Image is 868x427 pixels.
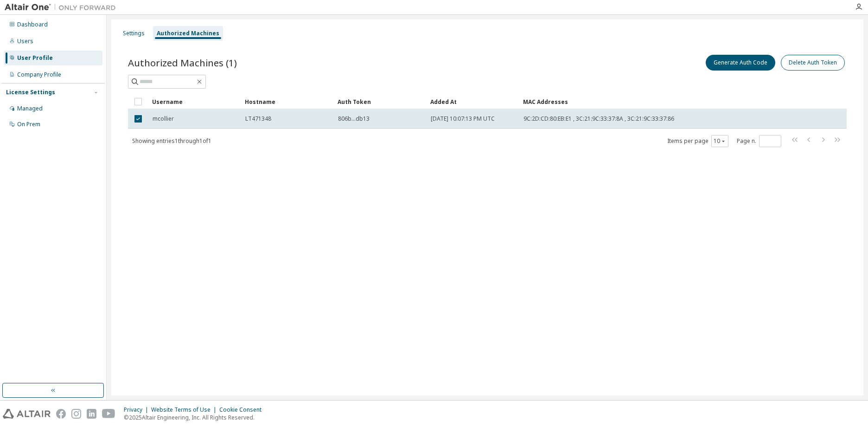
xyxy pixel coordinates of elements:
[6,89,55,96] div: License Settings
[3,409,51,419] img: altair_logo.svg
[157,30,219,37] div: Authorized Machines
[151,406,219,414] div: Website Terms of Use
[128,56,237,69] span: Authorized Machines (1)
[17,54,53,62] div: User Profile
[706,55,775,71] button: Generate Auth Code
[56,409,66,419] img: facebook.svg
[737,135,781,147] span: Page n.
[338,94,423,109] div: Auth Token
[17,105,43,112] div: Managed
[17,71,61,78] div: Company Profile
[781,55,845,71] button: Delete Auth Token
[153,115,174,123] span: mcollier
[17,38,33,45] div: Users
[87,409,96,419] img: linkedin.svg
[71,409,81,419] img: instagram.svg
[219,406,267,414] div: Cookie Consent
[523,94,749,109] div: MAC Addresses
[431,115,495,123] span: [DATE] 10:07:13 PM UTC
[245,115,271,123] span: LT471348
[714,137,726,145] button: 10
[5,3,121,12] img: Altair One
[152,94,237,109] div: Username
[17,121,40,128] div: On Prem
[667,135,728,147] span: Items per page
[338,115,370,123] span: 806b...db13
[102,409,115,419] img: youtube.svg
[124,406,151,414] div: Privacy
[124,414,267,421] p: © 2025 Altair Engineering, Inc. All Rights Reserved.
[17,21,48,28] div: Dashboard
[430,94,516,109] div: Added At
[523,115,674,123] span: 9C:2D:CD:80:EB:E1 , 3C:21:9C:33:37:8A , 3C:21:9C:33:37:86
[245,94,330,109] div: Hostname
[132,137,211,145] span: Showing entries 1 through 1 of 1
[123,30,145,37] div: Settings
